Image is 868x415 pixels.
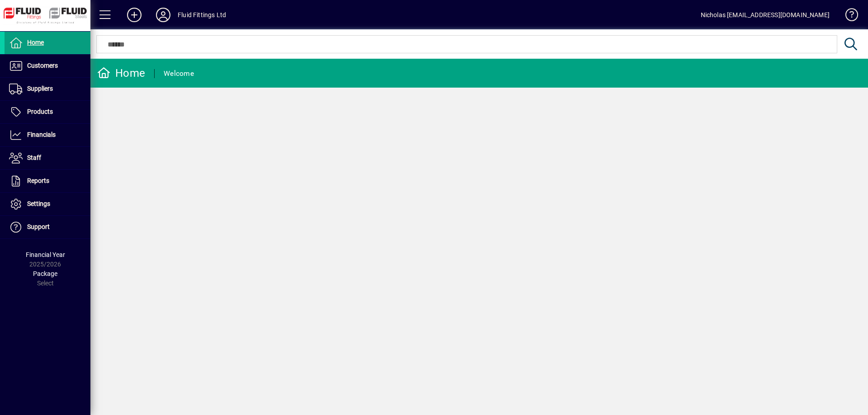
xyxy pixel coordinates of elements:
span: Reports [27,177,49,184]
a: Reports [5,170,90,192]
a: Support [5,216,90,238]
span: Customers [27,62,58,69]
button: Profile [149,7,178,23]
span: Support [27,223,50,230]
div: Home [97,66,145,80]
div: Nicholas [EMAIL_ADDRESS][DOMAIN_NAME] [701,8,830,22]
span: Package [33,270,57,277]
a: Customers [5,55,90,77]
a: Settings [5,193,90,215]
span: Settings [27,200,50,207]
a: Staff [5,147,90,169]
span: Staff [27,154,41,161]
span: Financial Year [26,251,65,258]
div: Fluid Fittings Ltd [178,8,226,22]
span: Financials [27,131,56,138]
span: Home [27,39,44,46]
span: Suppliers [27,85,53,92]
a: Financials [5,124,90,146]
a: Knowledge Base [839,2,857,31]
button: Add [120,7,149,23]
div: Welcome [164,66,194,81]
span: Products [27,108,53,115]
a: Products [5,101,90,123]
a: Suppliers [5,78,90,100]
